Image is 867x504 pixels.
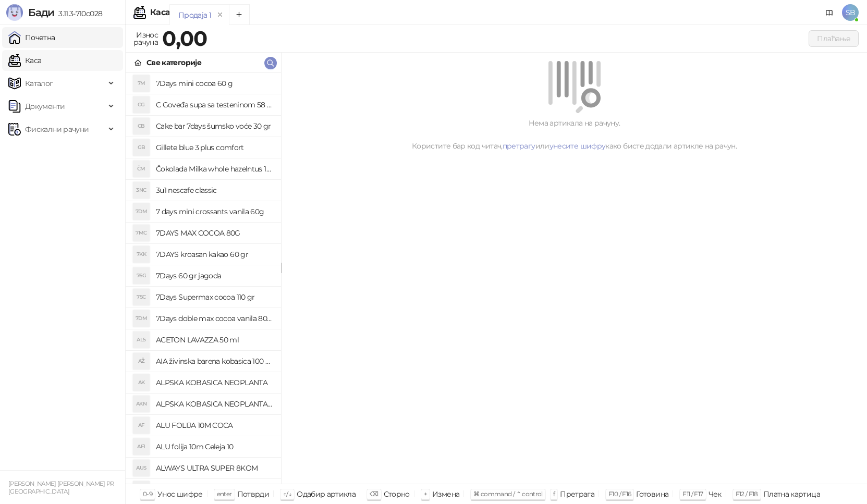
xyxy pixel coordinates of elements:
[553,490,555,498] span: f
[54,9,102,18] span: 3.11.3-710c028
[156,182,273,199] h4: 3u1 nescafe classic
[146,57,201,68] div: Све категорије
[156,310,273,327] h4: 7Days doble max cocoa vanila 80 gr
[370,490,378,498] span: ⌫
[384,487,410,501] div: Сторно
[156,96,273,113] h4: C Goveđa supa sa testeninom 58 grama
[432,487,459,501] div: Измена
[156,225,273,241] h4: 7DAYS MAX COCOA 80G
[25,73,53,94] span: Каталог
[8,50,41,71] a: Каса
[763,487,820,501] div: Платна картица
[283,490,291,498] span: ↑/↓
[133,246,150,263] div: 7KK
[157,487,203,501] div: Унос шифре
[156,75,273,92] h4: 7Days mini cocoa 60 g
[133,75,150,92] div: 7M
[549,141,606,151] a: унесите шифру
[156,353,273,370] h4: AIA živinska barena kobasica 100 gr
[133,331,150,348] div: AL5
[133,310,150,327] div: 7DM
[156,161,273,177] h4: Čokolada Milka whole hazelntus 100 gr
[133,396,150,412] div: AKN
[503,141,535,151] a: претрагу
[133,267,150,284] div: 76G
[294,117,854,152] div: Нема артикала на рачуну. Користите бар код читач, или како бисте додали артикле на рачун.
[133,96,150,113] div: CG
[131,28,160,49] div: Износ рачуна
[25,119,89,140] span: Фискални рачуни
[133,374,150,391] div: AK
[156,139,273,156] h4: Gillete blue 3 plus comfort
[28,6,54,19] span: Бади
[560,487,594,501] div: Претрага
[237,487,270,501] div: Потврди
[156,481,273,498] h4: ALWAYS ultra ulošci 16kom
[150,8,170,17] div: Каса
[156,118,273,134] h4: Cake bar 7days šumsko voće 30 gr
[178,9,211,21] div: Продаја 1
[133,161,150,177] div: ČM
[8,27,55,48] a: Почетна
[297,487,356,501] div: Одабир артикла
[809,30,859,47] button: Плаћање
[126,73,281,484] div: grid
[133,460,150,476] div: AUS
[133,417,150,434] div: AF
[736,490,758,498] span: F12 / F18
[156,246,273,263] h4: 7DAYS kroasan kakao 60 gr
[8,480,114,495] small: [PERSON_NAME] [PERSON_NAME] PR [GEOGRAPHIC_DATA]
[133,289,150,305] div: 7SC
[156,374,273,391] h4: ALPSKA KOBASICA NEOPLANTA
[156,417,273,434] h4: ALU FOLIJA 10M COCA
[156,267,273,284] h4: 7Days 60 gr jagoda
[133,182,150,199] div: 3NC
[709,487,722,501] div: Чек
[133,353,150,370] div: AŽ
[6,4,23,21] img: Logo
[143,490,152,498] span: 0-9
[424,490,427,498] span: +
[217,490,232,498] span: enter
[156,203,273,220] h4: 7 days mini crossants vanila 60g
[608,490,631,498] span: F10 / F16
[133,139,150,156] div: GB
[636,487,668,501] div: Готовина
[156,289,273,305] h4: 7Days Supermax cocoa 110 gr
[133,225,150,241] div: 7MC
[25,96,65,117] span: Документи
[133,203,150,220] div: 7DM
[133,481,150,498] div: AUU
[133,118,150,134] div: CB
[213,10,227,19] button: remove
[156,331,273,348] h4: ACETON LAVAZZA 50 ml
[156,460,273,476] h4: ALWAYS ULTRA SUPER 8KOM
[821,4,838,21] a: Документација
[156,438,273,455] h4: ALU folija 10m Celeja 10
[156,396,273,412] h4: ALPSKA KOBASICA NEOPLANTA 1kg
[229,4,250,25] button: Add tab
[133,438,150,455] div: AF1
[473,490,543,498] span: ⌘ command / ⌃ control
[682,490,703,498] span: F11 / F17
[162,26,207,51] strong: 0,00
[842,4,859,21] span: SB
